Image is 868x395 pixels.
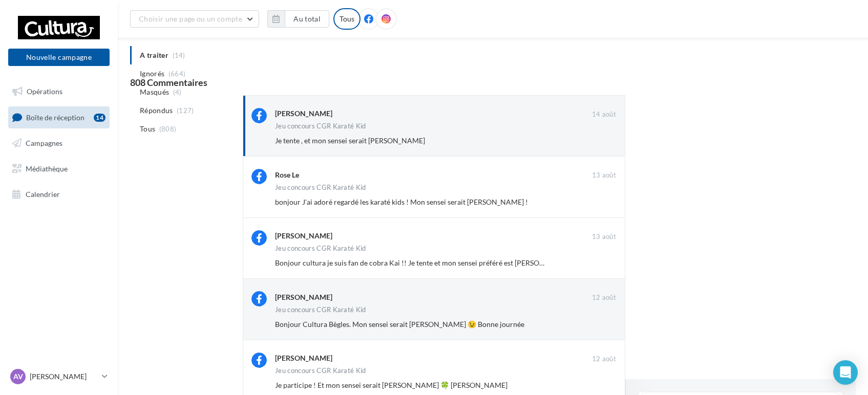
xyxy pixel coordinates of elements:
div: 808 Commentaires [130,78,856,87]
button: Au total [267,10,329,28]
button: Au total [285,10,329,28]
div: [PERSON_NAME] [275,353,332,363]
div: [PERSON_NAME] [275,231,332,241]
span: 14 août [592,110,616,119]
a: Campagnes [6,133,112,154]
span: Choisir une page ou un compte [139,14,242,23]
span: 12 août [592,293,616,302]
span: Médiathèque [26,164,68,173]
div: Tous [333,8,361,30]
div: [PERSON_NAME] [275,108,332,119]
span: Masqués [140,87,169,97]
span: Bonjour cultura je suis fan de cobra Kai !! Je tente et mon sensei préféré est [PERSON_NAME] !!!! 🐍 [275,258,594,267]
p: [PERSON_NAME] [30,371,98,382]
div: Jeu concours CGR Karaté Kid [275,245,366,252]
a: Médiathèque [6,158,112,180]
span: Calendrier [26,189,60,198]
a: Boîte de réception14 [6,106,112,128]
span: Je participe ! Et mon sensei serait [PERSON_NAME] 🍀 [PERSON_NAME] [275,381,507,389]
div: Open Intercom Messenger [833,360,858,385]
span: Je tente , et mon sensei serait [PERSON_NAME] [275,136,425,145]
span: (808) [159,125,177,133]
span: 12 août [592,355,616,364]
span: 13 août [592,171,616,180]
span: Répondus [140,105,173,116]
div: Jeu concours CGR Karaté Kid [275,123,366,129]
span: (127) [177,106,194,115]
span: Campagnes [26,139,62,147]
div: [PERSON_NAME] [275,292,332,302]
div: Rose Le [275,170,299,180]
div: 14 [94,114,105,122]
div: Jeu concours CGR Karaté Kid [275,367,366,374]
button: Choisir une page ou un compte [130,10,259,28]
span: Ignorés [140,69,164,79]
a: Calendrier [6,184,112,205]
a: Opérations [6,81,112,102]
span: bonjour J'ai adoré regardé les karaté kids ! Mon sensei serait [PERSON_NAME] ! [275,198,528,206]
span: (4) [173,88,182,96]
button: Nouvelle campagne [8,49,110,66]
div: Jeu concours CGR Karaté Kid [275,306,366,313]
span: 13 août [592,232,616,242]
div: Jeu concours CGR Karaté Kid [275,184,366,191]
a: AV [PERSON_NAME] [8,367,110,386]
span: Tous [140,124,155,134]
span: Opérations [27,87,62,96]
span: Boîte de réception [26,113,84,121]
span: AV [13,371,23,382]
span: Bonjour Cultura Bègles. Mon sensei serait [PERSON_NAME] 😉 Bonne journée [275,320,524,328]
span: (664) [168,70,186,78]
